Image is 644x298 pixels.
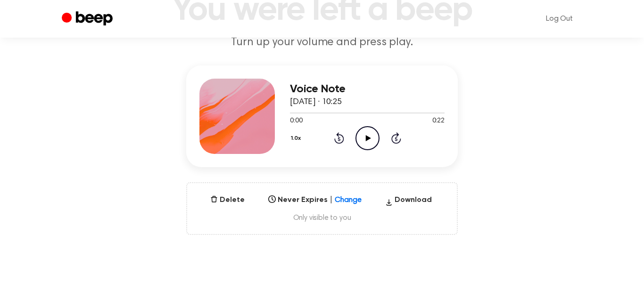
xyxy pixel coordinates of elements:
a: Log Out [537,8,582,30]
button: Delete [206,194,248,206]
span: [DATE] · 10:25 [290,98,342,106]
button: 1.0x [290,130,305,146]
span: 0:00 [290,116,302,126]
p: Turn up your volume and press play. [141,35,503,50]
span: 0:22 [432,116,445,126]
h3: Voice Note [290,83,445,96]
button: Download [381,194,436,209]
span: Only visible to you [198,213,446,223]
a: Beep [62,10,115,28]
